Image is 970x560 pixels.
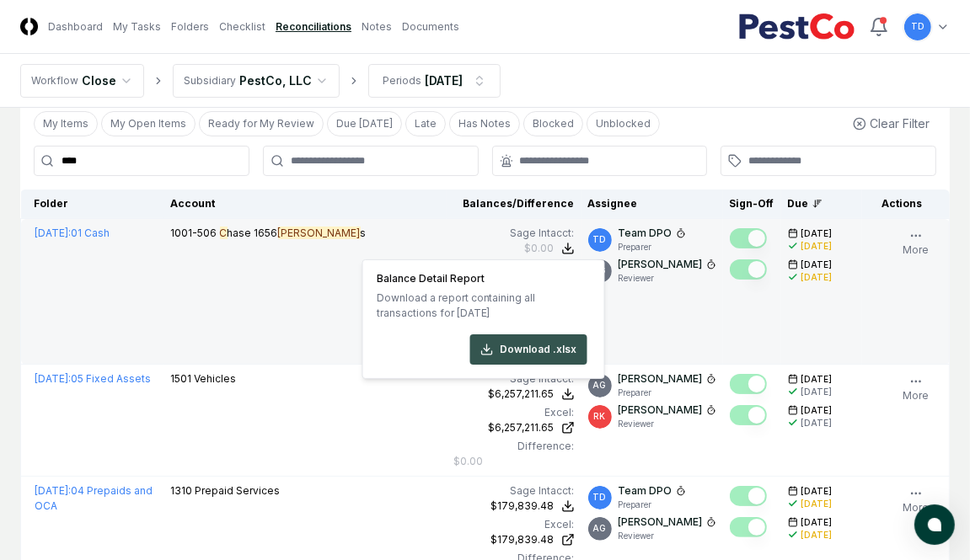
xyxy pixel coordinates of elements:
[453,517,574,532] div: Excel:
[171,484,193,497] span: 1310
[619,515,703,530] p: [PERSON_NAME]
[846,108,936,139] button: Clear Filter
[801,417,833,429] div: [DATE]
[184,73,236,88] div: Subsidiary
[593,379,607,392] span: AG
[491,499,555,514] div: $179,839.48
[788,196,855,211] div: Due
[35,484,153,512] a: [DATE]:04 Prepaids and OCA
[453,420,574,435] a: $6,257,211.65
[801,227,833,240] span: [DATE]
[35,227,110,239] a: [DATE]:01 Cash
[899,226,932,261] button: More
[489,387,575,402] button: $6,257,211.65
[453,454,483,469] div: $0.00
[801,240,833,253] div: [DATE]
[801,259,833,271] span: [DATE]
[801,529,833,541] div: [DATE]
[869,196,936,211] div: Actions
[113,19,161,35] a: My Tasks
[449,111,520,136] button: Has Notes
[619,257,703,272] p: [PERSON_NAME]
[20,18,38,35] img: Logo
[899,483,932,519] button: More
[219,19,265,35] a: Checklist
[453,532,574,547] a: $179,839.48
[619,272,716,285] p: Reviewer
[453,439,574,454] div: Difference:
[447,189,581,219] th: Balances/Difference
[489,420,555,435] div: $6,257,211.65
[21,189,164,219] th: Folder
[195,372,237,385] span: Vehicles
[801,498,833,510] div: [DATE]
[903,12,933,42] button: TD
[911,20,924,33] span: TD
[801,373,833,386] span: [DATE]
[899,371,932,407] button: More
[453,371,574,387] div: Sage Intacct :
[730,374,767,394] button: Mark complete
[730,228,767,248] button: Mark complete
[171,227,217,239] span: 1001-506
[593,233,607,246] span: TD
[171,196,441,211] div: Account
[730,405,767,425] button: Mark complete
[31,73,78,88] div: Workflow
[405,111,446,136] button: Late
[593,522,607,535] span: AG
[619,371,703,387] p: [PERSON_NAME]
[453,483,574,499] div: Sage Intacct :
[730,259,767,280] button: Mark complete
[362,19,392,35] a: Notes
[220,227,367,239] span: hase 1656 s
[801,404,833,417] span: [DATE]
[801,516,833,529] span: [DATE]
[48,19,103,35] a: Dashboard
[101,111,196,136] button: My Open Items
[171,372,192,385] span: 1501
[525,241,575,256] button: $0.00
[199,111,324,136] button: Ready for My Review
[425,72,463,89] div: [DATE]
[619,241,686,253] p: Preparer
[593,491,607,504] span: TD
[35,227,71,239] span: [DATE] :
[220,227,228,239] span: C
[491,532,555,547] div: $179,839.48
[453,405,574,420] div: Excel:
[730,486,767,506] button: Mark complete
[453,226,574,241] div: Sage Intacct :
[914,504,955,545] button: atlas-launcher
[327,111,402,136] button: Due Today
[20,64,501,98] nav: breadcrumb
[402,19,459,35] a: Documents
[383,73,421,88] div: Periods
[368,64,501,98] button: Periods[DATE]
[377,274,587,284] h4: Balance Detail Report
[525,241,555,256] div: $0.00
[377,291,587,321] p: Download a report containing all transactions for [DATE]
[619,483,673,499] p: Team DPO
[587,111,660,136] button: Unblocked
[34,111,98,136] button: My Items
[619,418,716,430] p: Reviewer
[470,334,587,365] button: Download .xlsx
[196,484,281,497] span: Prepaid Services
[738,13,855,40] img: PestCo logo
[801,271,833,284] div: [DATE]
[619,499,686,511] p: Preparer
[35,372,71,385] span: [DATE] :
[619,387,716,399] p: Preparer
[619,403,703,418] p: [PERSON_NAME]
[619,530,716,542] p: Reviewer
[523,111,583,136] button: Blocked
[278,227,361,239] span: [PERSON_NAME]
[35,372,151,385] a: [DATE]:05 Fixed Assets
[491,499,575,514] button: $179,839.48
[35,484,71,497] span: [DATE] :
[730,517,767,537] button: Mark complete
[801,386,833,398] div: [DATE]
[581,189,723,219] th: Assignee
[723,189,781,219] th: Sign-Off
